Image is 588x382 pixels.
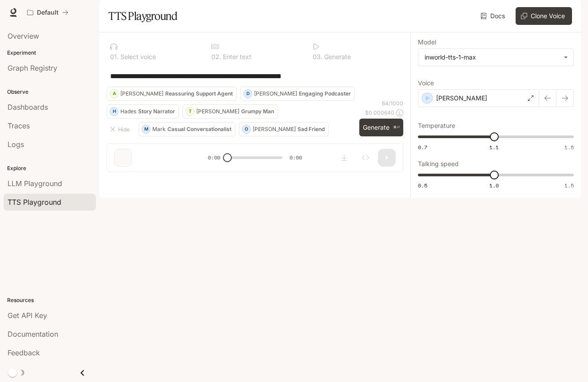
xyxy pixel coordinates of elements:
p: Generate [322,54,351,60]
div: H [110,104,118,119]
div: D [244,87,252,101]
span: 1.0 [489,182,499,189]
p: Model [418,39,436,45]
p: [PERSON_NAME] [436,94,487,103]
p: 0 1 . [110,54,119,60]
div: T [186,104,194,119]
span: 1.5 [564,182,574,189]
p: Voice [418,80,434,86]
button: HHadesStory Narrator [107,104,179,119]
p: [PERSON_NAME] [120,91,163,96]
span: 1.5 [564,143,574,151]
span: 0.7 [418,143,427,151]
button: Hide [107,122,135,136]
div: inworld-tts-1-max [425,53,559,62]
p: Select voice [119,54,156,60]
button: O[PERSON_NAME]Sad Friend [239,122,329,136]
button: Generate⌘⏎ [359,119,403,137]
p: ⌘⏎ [393,125,400,130]
p: [PERSON_NAME] [196,109,239,114]
span: 1.1 [489,143,499,151]
p: 0 2 . [211,54,221,60]
button: A[PERSON_NAME]Reassuring Support Agent [107,87,237,101]
p: [PERSON_NAME] [253,127,296,132]
div: M [142,122,150,136]
p: Engaging Podcaster [299,91,351,96]
p: Grumpy Man [241,109,274,114]
div: inworld-tts-1-max [418,49,573,66]
span: 0.5 [418,182,427,189]
p: Mark [152,127,166,132]
button: MMarkCasual Conversationalist [139,122,235,136]
p: [PERSON_NAME] [254,91,297,96]
button: All workspaces [23,4,72,21]
h1: TTS Playground [108,7,177,25]
p: Hades [120,109,136,114]
p: Temperature [418,123,455,129]
p: Enter text [221,54,251,60]
p: Talking speed [418,161,459,167]
button: D[PERSON_NAME]Engaging Podcaster [240,87,355,101]
a: Docs [479,7,509,25]
p: Casual Conversationalist [167,127,231,132]
div: O [242,122,250,136]
div: A [110,87,118,101]
p: Sad Friend [298,127,325,132]
p: Default [37,9,59,16]
p: 0 3 . [313,54,322,60]
p: 64 / 1000 [382,99,403,107]
p: Story Narrator [138,109,175,114]
button: T[PERSON_NAME]Grumpy Man [183,104,278,119]
button: Clone Voice [516,7,572,25]
p: Reassuring Support Agent [165,91,233,96]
